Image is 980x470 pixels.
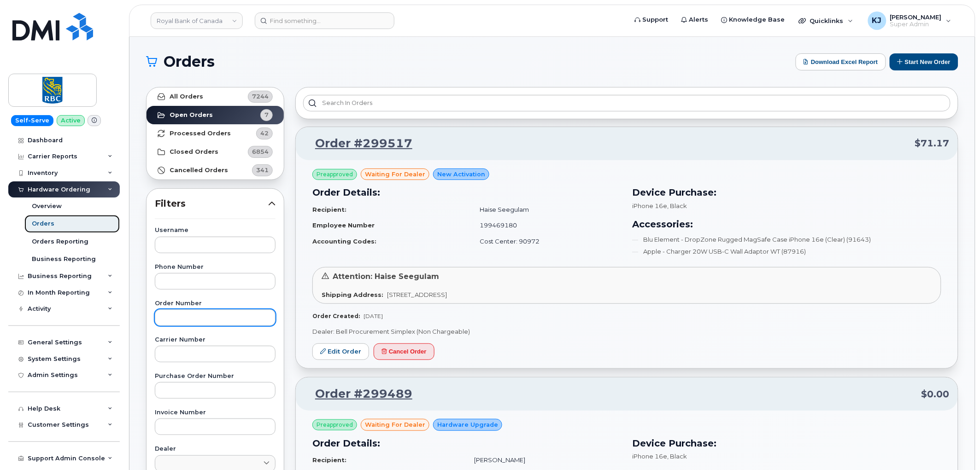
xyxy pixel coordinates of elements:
[170,111,213,119] strong: Open Orders
[312,456,346,464] strong: Recipient:
[633,235,942,244] li: Blu Element - DropZone Rugged MagSafe Case iPhone 16e (Clear) (91643)
[170,130,231,137] strong: Processed Orders
[170,148,218,156] strong: Closed Orders
[365,420,425,429] span: waiting for dealer
[633,186,942,199] h3: Device Purchase:
[317,421,353,429] span: Preapproved
[921,388,950,401] span: $0.00
[471,217,621,233] td: 199469180
[374,343,434,360] button: Cancel Order
[264,110,269,119] span: 7
[312,343,369,360] a: Edit Order
[303,95,951,111] input: Search in orders
[312,436,622,450] h3: Order Details:
[312,238,376,245] strong: Accounting Codes:
[256,166,269,174] span: 341
[633,247,942,256] li: Apple - Charger 20W USB-C Wall Adaptor WT (87916)
[304,386,412,402] a: Order #299489
[164,55,215,69] span: Orders
[252,92,269,101] span: 7244
[437,170,485,179] span: New Activation
[170,93,203,100] strong: All Orders
[322,291,383,298] strong: Shipping Address:
[333,272,439,281] span: Attention: Haise Seegulam
[387,291,447,298] span: [STREET_ADDRESS]
[155,410,276,416] label: Invoice Number
[471,233,621,250] td: Cost Center: 90972
[147,143,284,161] a: Closed Orders6854
[147,124,284,143] a: Processed Orders42
[466,452,621,468] td: [PERSON_NAME]
[365,170,425,179] span: waiting for dealer
[155,197,268,210] span: Filters
[633,217,942,231] h3: Accessories:
[155,446,276,452] label: Dealer
[633,453,668,460] span: iPhone 16e
[796,53,886,70] button: Download Excel Report
[317,170,353,179] span: Preapproved
[155,301,276,307] label: Order Number
[147,161,284,180] a: Cancelled Orders341
[633,202,668,209] span: iPhone 16e
[155,373,276,379] label: Purchase Order Number
[304,135,412,152] a: Order #299517
[155,337,276,343] label: Carrier Number
[312,221,375,229] strong: Employee Number
[915,137,950,150] span: $71.17
[312,327,941,336] p: Dealer: Bell Procurement Simplex (Non Chargeable)
[633,436,942,450] h3: Device Purchase:
[437,420,498,429] span: Hardware Upgrade
[668,453,687,460] span: , Black
[364,313,383,319] span: [DATE]
[147,106,284,124] a: Open Orders7
[471,202,621,218] td: Haise Seegulam
[155,227,276,233] label: Username
[312,206,346,213] strong: Recipient:
[312,186,622,199] h3: Order Details:
[170,167,228,174] strong: Cancelled Orders
[252,147,269,156] span: 6854
[668,202,687,209] span: , Black
[260,129,269,138] span: 42
[890,53,958,70] button: Start New Order
[312,313,360,319] strong: Order Created:
[147,87,284,106] a: All Orders7244
[155,264,276,270] label: Phone Number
